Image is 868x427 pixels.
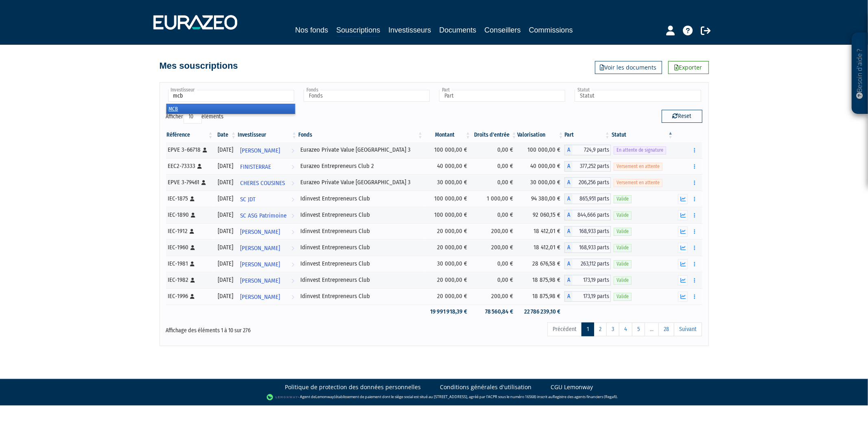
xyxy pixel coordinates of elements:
span: [PERSON_NAME] [241,257,280,272]
span: Valide [614,228,632,235]
a: [PERSON_NAME] [237,142,298,158]
a: Nos fonds [295,24,328,36]
span: A [564,194,573,204]
div: [DATE] [217,259,234,268]
td: 94 380,00 € [518,191,564,207]
div: [DATE] [217,178,234,187]
div: IEC-1982 [168,276,211,284]
div: IEC-1875 [168,194,211,203]
div: A - Idinvest Entrepreneurs Club [564,275,611,285]
span: 168,933 parts [573,226,611,237]
td: 40 000,00 € [424,158,471,174]
td: 18 875,98 € [518,272,564,288]
span: Versement en attente [614,163,662,170]
a: Conditions générales d'utilisation [440,383,532,391]
div: [DATE] [217,227,234,235]
div: A - Idinvest Entrepreneurs Club [564,242,611,253]
td: 1 000,00 € [472,191,518,207]
div: A - Idinvest Entrepreneurs Club [564,226,611,237]
td: 0,00 € [472,256,518,272]
i: [Français] Personne physique [203,148,208,152]
th: Fonds: activer pour trier la colonne par ordre croissant [297,128,424,142]
td: 30 000,00 € [518,174,564,191]
a: 2 [594,322,607,336]
a: Souscriptions [336,24,380,37]
img: logo-lemonway.png [267,393,298,401]
div: IEC-1996 [168,292,211,301]
i: Voir l'investisseur [291,290,294,305]
td: 20 000,00 € [424,288,471,305]
div: Idinvest Entrepreneurs Club [300,211,421,219]
span: A [564,291,573,302]
div: IEC-1981 [168,259,211,268]
div: EPVE 3-79461 [168,178,211,187]
td: 19 991 918,39 € [424,305,471,319]
div: Idinvest Entrepreneurs Club [300,243,421,252]
span: Valide [614,244,632,252]
span: 168,933 parts [573,242,611,253]
div: Idinvest Entrepreneurs Club [300,194,421,203]
i: Voir l'investisseur [291,159,294,174]
th: Investisseur: activer pour trier la colonne par ordre croissant [237,128,298,142]
span: 263,112 parts [573,259,611,269]
td: 0,00 € [472,142,518,158]
td: 30 000,00 € [424,174,471,191]
a: Exporter [668,61,709,74]
span: [PERSON_NAME] [241,224,280,240]
div: Eurazeo Entrepreneurs Club 2 [300,162,421,170]
span: 173,19 parts [573,275,611,285]
label: Afficher éléments [166,110,224,124]
span: Valide [614,195,632,203]
i: [Français] Personne physique [198,164,202,169]
th: Date: activer pour trier la colonne par ordre croissant [214,128,237,142]
a: Conseillers [485,24,521,36]
a: 5 [632,322,645,336]
span: Versement en attente [614,179,662,187]
a: 28 [658,322,674,336]
div: - Agent de (établissement de paiement dont le siège social est situé au [STREET_ADDRESS], agréé p... [8,393,860,401]
span: 724,9 parts [573,145,611,155]
span: [PERSON_NAME] [241,241,280,256]
a: Politique de protection des données personnelles [285,383,421,391]
div: EPVE 3-66718 [168,146,211,154]
div: [DATE] [217,243,234,252]
td: 28 676,58 € [518,256,564,272]
a: Voir les documents [595,61,662,74]
a: Investisseurs [388,24,431,36]
th: Part: activer pour trier la colonne par ordre croissant [564,128,611,142]
td: 100 000,00 € [424,191,471,207]
td: 18 412,01 € [518,223,564,240]
a: SC JDT [237,191,298,207]
span: A [564,177,573,188]
a: Documents [439,24,477,36]
span: 865,951 parts [573,194,611,204]
p: Besoin d'aide ? [855,37,865,110]
i: Voir l'investisseur [291,143,294,158]
span: 844,666 parts [573,210,611,220]
a: 4 [619,322,632,336]
i: [Français] Personne physique [191,245,195,250]
span: Valide [614,211,632,219]
div: A - Idinvest Entrepreneurs Club [564,210,611,220]
span: [PERSON_NAME] [241,143,280,158]
div: A - Idinvest Entrepreneurs Club [564,259,611,269]
i: [Français] Personne physique [190,229,195,234]
i: Voir l'investisseur [291,176,294,191]
i: Voir l'investisseur [291,208,294,223]
td: 200,00 € [472,288,518,305]
td: 92 060,15 € [518,207,564,223]
select: Afficheréléments [184,110,202,124]
div: Idinvest Entrepreneurs Club [300,227,421,235]
span: En attente de signature [614,146,666,154]
a: [PERSON_NAME] [237,256,298,272]
i: [Français] Personne physique [191,278,195,283]
a: [PERSON_NAME] [237,240,298,256]
div: IEC-1890 [168,211,211,219]
div: Idinvest Entrepreneurs Club [300,276,421,284]
td: 22 786 239,10 € [518,305,564,319]
span: A [564,210,573,220]
span: A [564,226,573,237]
span: SC JDT [241,192,256,207]
div: [DATE] [217,194,234,203]
i: Voir l'investisseur [291,257,294,272]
